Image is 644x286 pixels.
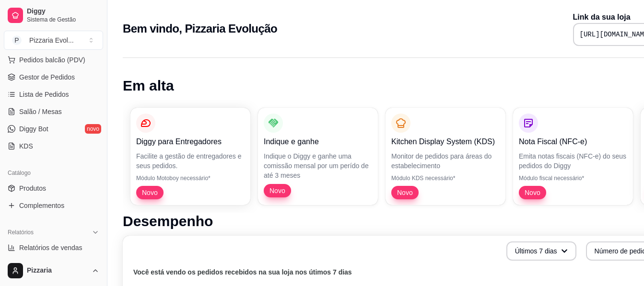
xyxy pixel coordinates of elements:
[138,188,162,197] span: Novo
[19,141,33,151] span: KDS
[258,108,378,205] button: Indique e ganheIndique o Diggy e ganhe uma comissão mensal por um perído de até 3 mesesNovo
[4,181,103,196] a: Produtos
[19,201,64,210] span: Complementos
[19,90,69,99] span: Lista de Pedidos
[393,188,417,197] span: Novo
[264,151,372,180] p: Indique o Diggy e ganhe uma comissão mensal por um perído de até 3 meses
[391,136,500,148] p: Kitchen Display System (KDS)
[4,104,103,119] a: Salão / Mesas
[29,35,74,45] div: Pizzaria Evol ...
[4,165,103,181] div: Catálogo
[506,241,576,261] button: Últimos 7 dias
[264,136,372,148] p: Indique e ganhe
[266,186,289,195] span: Novo
[386,108,505,205] button: Kitchen Display System (KDS)Monitor de pedidos para áreas do estabelecimentoMódulo KDS necessário...
[12,35,22,45] span: P
[27,266,88,275] span: Pizzaria
[4,138,103,154] a: KDS
[136,174,245,182] p: Módulo Motoboy necessário*
[519,174,627,182] p: Módulo fiscal necessário*
[4,52,103,68] button: Pedidos balcão (PDV)
[521,188,544,197] span: Novo
[4,31,103,50] button: Select a team
[27,7,99,16] span: Diggy
[8,229,34,236] span: Relatórios
[519,151,627,171] p: Emita notas fiscais (NFC-e) do seus pedidos do Diggy
[391,151,500,171] p: Monitor de pedidos para áreas do estabelecimento
[19,243,82,252] span: Relatórios de vendas
[27,16,99,23] span: Sistema de Gestão
[136,136,245,148] p: Diggy para Entregadores
[4,87,103,102] a: Lista de Pedidos
[130,108,250,205] button: Diggy para EntregadoresFacilite a gestão de entregadores e seus pedidos.Módulo Motoboy necessário...
[123,21,277,36] h2: Bem vindo, Pizzaria Evolução
[4,121,103,137] a: Diggy Botnovo
[519,136,627,148] p: Nota Fiscal (NFC-e)
[4,198,103,213] a: Complementos
[133,268,352,276] text: Você está vendo os pedidos recebidos na sua loja nos útimos 7 dias
[19,55,85,65] span: Pedidos balcão (PDV)
[513,108,633,205] button: Nota Fiscal (NFC-e)Emita notas fiscais (NFC-e) do seus pedidos do DiggyMódulo fiscal necessário*Novo
[19,107,62,116] span: Salão / Mesas
[136,151,245,171] p: Facilite a gestão de entregadores e seus pedidos.
[4,259,103,282] button: Pizzaria
[391,174,500,182] p: Módulo KDS necessário*
[19,124,48,134] span: Diggy Bot
[4,240,103,255] a: Relatórios de vendas
[4,4,103,27] a: DiggySistema de Gestão
[4,69,103,85] a: Gestor de Pedidos
[19,183,46,193] span: Produtos
[19,72,75,82] span: Gestor de Pedidos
